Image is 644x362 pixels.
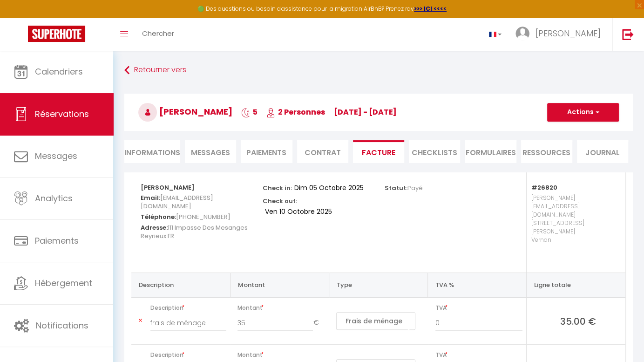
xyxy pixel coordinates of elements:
[124,62,633,79] a: Retourner vers
[622,28,634,40] img: logout
[35,150,77,162] span: Messages
[266,107,325,117] span: 2 Personnes
[531,191,616,263] p: [PERSON_NAME][EMAIL_ADDRESS][DOMAIN_NAME] [STREET_ADDRESS][PERSON_NAME] Vernon
[297,140,348,163] li: Contrat
[141,191,213,213] span: [EMAIL_ADDRESS][DOMAIN_NAME]
[313,314,325,331] span: €
[138,106,232,117] span: [PERSON_NAME]
[176,210,230,224] span: [PHONE_NUMBER]
[28,26,85,42] img: Super Booking
[241,107,258,117] span: 5
[577,140,628,163] li: Journal
[534,314,622,328] span: 35.00 €
[124,140,180,163] li: Informations
[35,108,89,120] span: Réservations
[36,320,88,331] span: Notifications
[435,348,523,362] span: TVA
[35,235,79,246] span: Paiements
[547,103,619,122] button: Actions
[142,28,174,38] span: Chercher
[135,18,181,51] a: Chercher
[237,348,325,362] span: Montant
[334,107,397,117] span: [DATE] - [DATE]
[329,273,427,297] th: Type
[407,184,423,192] span: Payé
[263,182,292,192] p: Check in:
[35,192,73,204] span: Analytics
[435,301,523,314] span: TVA
[536,27,601,39] span: [PERSON_NAME]
[385,182,423,192] p: Statut:
[353,140,404,163] li: Facture
[35,277,92,289] span: Hébergement
[263,195,297,205] p: Check out:
[150,301,226,314] span: Description
[241,140,292,163] li: Paiements
[141,221,248,243] span: 111 Impasse Des Mesanges Reyrieux FR
[414,5,447,13] a: >>> ICI <<<<
[141,183,195,192] strong: [PERSON_NAME]
[515,27,529,41] img: ...
[531,183,557,192] strong: #26820
[230,273,329,297] th: Montant
[150,348,226,362] span: Description
[508,18,612,51] a: ... [PERSON_NAME]
[131,273,230,297] th: Description
[35,66,83,77] span: Calendriers
[428,273,527,297] th: TVA %
[527,273,625,297] th: Ligne totale
[521,140,572,163] li: Ressources
[141,223,168,232] strong: Adresse:
[141,193,160,202] strong: Email:
[465,140,516,163] li: FORMULAIRES
[409,140,460,163] li: CHECKLISTS
[237,301,325,314] span: Montant
[191,147,230,158] span: Messages
[141,212,176,221] strong: Téléphone:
